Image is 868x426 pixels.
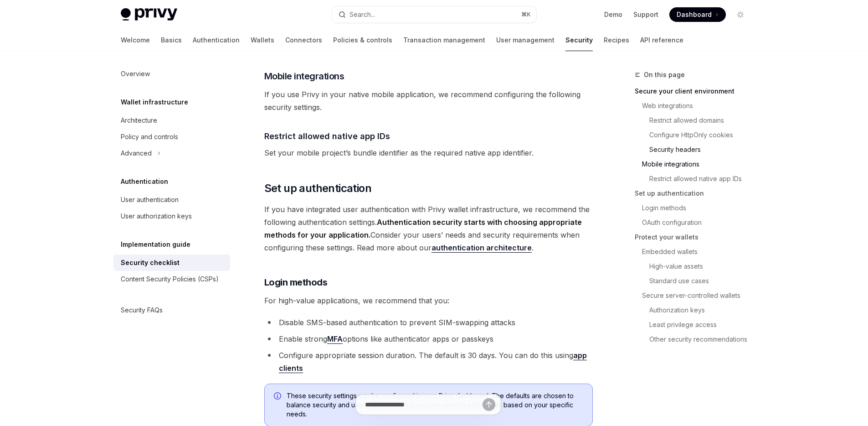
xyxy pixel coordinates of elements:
span: These security settings can be configured in your Privy dashboard. The defaults are chosen to bal... [287,391,583,419]
button: Send message [483,398,495,411]
div: User authorization keys [121,211,192,222]
a: Protect your wallets [635,230,755,244]
button: Toggle dark mode [733,7,748,22]
strong: Login methods [264,277,328,288]
a: Restrict allowed domains [649,113,755,128]
a: Support [633,10,658,19]
a: Security FAQs [113,302,230,318]
a: Connectors [285,29,322,51]
a: Configure HttpOnly cookies [649,128,755,142]
a: Transaction management [403,29,485,51]
li: Configure appropriate session duration. The default is 30 days. You can do this using [264,349,593,374]
h5: Implementation guide [121,239,190,250]
a: Basics [161,29,182,51]
span: Restrict allowed native app IDs [264,130,390,142]
a: Security headers [649,142,755,157]
a: Web integrations [642,99,755,113]
a: Restrict allowed native app IDs [649,171,755,186]
h5: Wallet infrastructure [121,97,188,108]
a: Mobile integrations [642,157,755,171]
a: Wallets [251,29,274,51]
a: Standard use cases [649,274,755,288]
a: Content Security Policies (CSPs) [113,271,230,287]
strong: Authentication security starts with choosing appropriate methods for your application. [264,218,582,239]
span: Set your mobile project’s bundle identifier as the required native app identifier. [264,146,593,159]
div: Policy and controls [121,131,178,142]
a: OAuth configuration [642,215,755,230]
span: Dashboard [677,10,712,19]
a: Least privilege access [649,317,755,332]
a: Security checklist [113,255,230,271]
span: ⌘ K [521,11,531,18]
div: Overview [121,68,150,79]
a: Dashboard [669,7,726,22]
a: Secure server-controlled wallets [642,288,755,303]
a: User management [496,29,555,51]
div: Security FAQs [121,305,163,316]
span: Set up authentication [264,181,371,196]
div: Architecture [121,115,157,126]
div: Advanced [121,148,152,159]
a: MFA [327,334,343,344]
div: Search... [349,9,375,20]
a: Policy and controls [113,129,230,145]
img: light logo [121,8,177,21]
span: On this page [644,69,685,80]
a: Set up authentication [635,186,755,201]
a: Welcome [121,29,150,51]
a: User authorization keys [113,208,230,224]
a: Demo [604,10,622,19]
li: Disable SMS-based authentication to prevent SIM-swapping attacks [264,316,593,329]
a: Embedded wallets [642,244,755,259]
div: Security checklist [121,257,180,268]
a: High-value assets [649,259,755,274]
div: Content Security Policies (CSPs) [121,274,219,285]
button: Search...⌘K [332,6,536,23]
a: User authentication [113,192,230,208]
a: Other security recommendations [649,332,755,347]
a: Overview [113,66,230,82]
span: For high-value applications, we recommend that you: [264,294,593,307]
h5: Authentication [121,176,168,187]
span: If you use Privy in your native mobile application, we recommend configuring the following securi... [264,88,593,114]
a: Secure your client environment [635,84,755,99]
a: authentication architecture [431,243,532,253]
a: Security [565,29,593,51]
div: User authentication [121,194,179,205]
li: Enable strong options like authenticator apps or passkeys [264,332,593,345]
span: Mobile integrations [264,70,344,83]
a: API reference [640,29,683,51]
a: Architecture [113,112,230,129]
a: Login methods [642,201,755,215]
a: Policies & controls [333,29,392,51]
span: If you have integrated user authentication with Privy wallet infrastructure, we recommend the fol... [264,203,593,254]
a: Authorization keys [649,303,755,317]
a: Authentication [193,29,240,51]
a: Recipes [604,29,629,51]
